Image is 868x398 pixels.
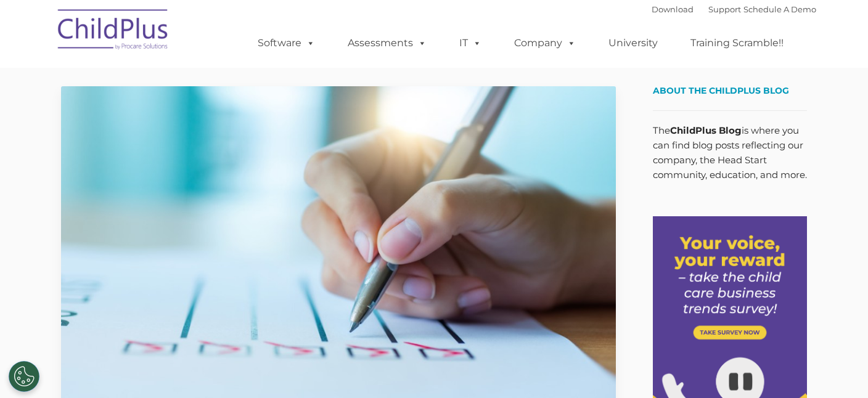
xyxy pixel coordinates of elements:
[335,31,439,55] a: Assessments
[670,124,742,136] strong: ChildPlus Blog
[653,123,807,182] p: The is where you can find blog posts reflecting our company, the Head Start community, education,...
[743,4,816,14] a: Schedule A Demo
[61,86,616,398] img: Efficiency Boost: ChildPlus Online's Enhanced Family Pre-Application Process - Streamlining Appli...
[52,1,175,62] img: ChildPlus by Procare Solutions
[708,4,741,14] a: Support
[245,31,327,55] a: Software
[502,31,588,55] a: Company
[678,31,796,55] a: Training Scramble!!
[653,85,789,96] span: About the ChildPlus Blog
[447,31,494,55] a: IT
[652,4,816,14] font: |
[596,31,670,55] a: University
[9,361,39,392] button: Cookies Settings
[652,4,694,14] a: Download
